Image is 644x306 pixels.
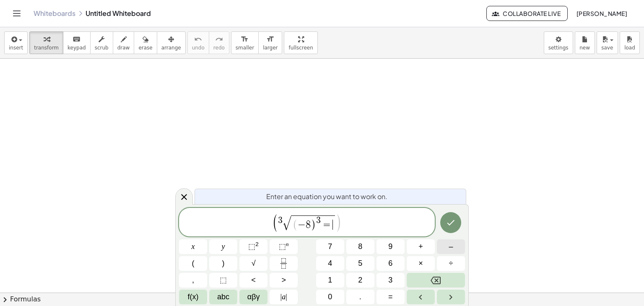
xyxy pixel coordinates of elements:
[192,258,195,269] span: (
[192,241,195,252] span: x
[316,256,344,271] button: 4
[346,239,374,254] button: 8
[288,45,313,51] span: fullscreen
[239,256,267,271] button: Square root
[9,45,23,51] span: insert
[328,275,332,286] span: 1
[68,45,86,51] span: keypad
[209,256,237,271] button: )
[270,256,298,271] button: Fraction
[544,31,573,54] button: settings
[239,239,267,254] button: Squared
[493,10,561,17] span: Collaborate Live
[359,291,361,303] span: .
[29,31,63,54] button: transform
[346,273,374,288] button: 2
[192,45,205,51] span: undo
[95,45,109,51] span: scrub
[231,31,259,54] button: format_sizesmaller
[407,256,435,271] button: Times
[10,7,23,20] button: Toggle navigation
[34,45,59,51] span: transform
[117,45,130,51] span: draw
[134,31,157,54] button: erase
[576,10,627,17] span: [PERSON_NAME]
[252,258,256,269] span: √
[575,31,595,54] button: new
[157,31,186,54] button: arrange
[358,241,362,252] span: 8
[272,213,278,233] span: (
[187,31,209,54] button: undoundo
[377,256,405,271] button: 6
[209,273,237,288] button: Placeholder
[34,9,75,18] a: Whiteboards
[388,275,392,286] span: 3
[306,220,311,230] span: 8
[241,34,249,44] i: format_size
[286,293,287,301] span: |
[358,275,362,286] span: 2
[437,256,465,271] button: Divide
[418,258,423,269] span: ×
[222,258,225,269] span: )
[418,241,423,252] span: +
[316,273,344,288] button: 1
[407,273,465,288] button: Backspace
[209,290,237,304] button: Alphabet
[4,31,28,54] button: insert
[90,31,113,54] button: scrub
[316,290,344,304] button: 0
[239,273,267,288] button: Less than
[278,216,283,225] span: 3
[209,239,237,254] button: y
[346,256,374,271] button: 5
[449,258,453,269] span: ÷
[328,258,332,269] span: 4
[407,290,435,304] button: Left arrow
[179,273,207,288] button: ,
[620,31,640,54] button: load
[286,241,289,247] sup: n
[63,31,91,54] button: keyboardkeypad
[266,192,387,202] span: Enter an equation you want to work on.
[270,239,298,254] button: Superscript
[179,239,207,254] button: x
[377,273,405,288] button: 3
[440,212,461,233] button: Done
[213,45,225,51] span: redo
[293,219,298,231] span: (
[328,291,332,303] span: 0
[217,291,229,303] span: abc
[73,34,80,44] i: keyboard
[138,45,152,51] span: erase
[597,31,618,54] button: save
[548,45,569,51] span: settings
[220,275,227,286] span: ⬚
[316,216,321,225] span: 3
[328,241,332,252] span: 7
[215,34,223,44] i: redo
[270,273,298,288] button: Greater than
[437,290,465,304] button: Right arrow
[255,241,259,247] sup: 2
[579,45,590,51] span: new
[179,256,207,271] button: (
[222,241,225,252] span: y
[335,213,341,233] span: )
[283,216,291,230] span: √
[251,275,256,286] span: <
[279,242,286,251] span: ⬚
[270,290,298,304] button: Absolute value
[449,241,453,252] span: –
[113,31,135,54] button: draw
[624,45,635,51] span: load
[280,291,287,303] span: a
[601,45,613,51] span: save
[258,31,282,54] button: format_sizelarger
[248,242,255,251] span: ⬚
[377,290,405,304] button: Equals
[266,34,274,44] i: format_size
[407,239,435,254] button: Plus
